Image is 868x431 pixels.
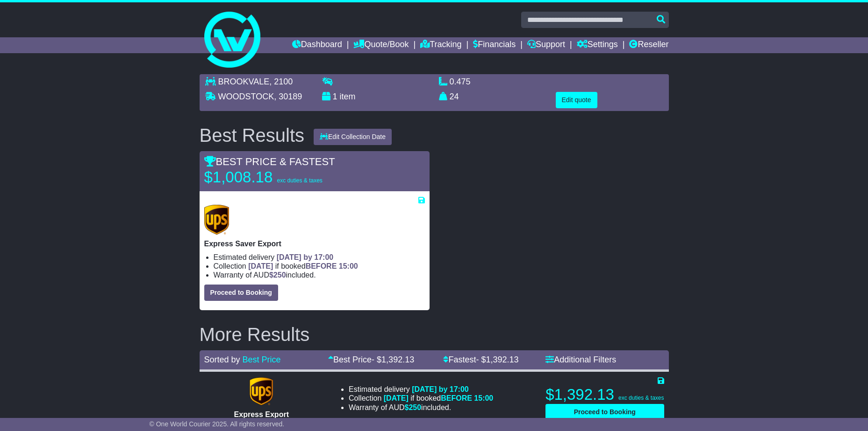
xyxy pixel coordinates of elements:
span: [DATE] [248,262,273,270]
span: exc duties & taxes [277,177,322,184]
span: BROOKVALE [218,77,270,86]
span: BEST PRICE & FASTEST [204,156,335,167]
span: 15:00 [474,394,493,402]
span: [DATE] [384,394,409,402]
a: Quote/Book [353,37,409,53]
span: , 2100 [269,77,293,86]
span: Express Export [234,410,289,418]
span: [DATE] by 17:00 [277,253,334,261]
p: $1,392.13 [545,385,664,404]
span: 1 [333,92,337,101]
h2: More Results [200,324,669,345]
span: 15:00 [339,262,358,270]
span: 250 [273,271,286,279]
button: Edit quote [556,92,597,108]
li: Estimated delivery [214,253,425,262]
span: - $ [476,355,519,364]
li: Warranty of AUD included. [349,403,493,412]
span: 250 [409,403,421,411]
span: , 30189 [274,92,302,101]
span: BEFORE [441,394,472,402]
span: if booked [384,394,493,402]
span: $ [405,403,422,411]
a: Fastest- $1,392.13 [443,355,518,364]
div: Best Results [195,125,309,146]
a: Reseller [629,37,668,53]
span: BEFORE [306,262,337,270]
img: UPS (new): Express Export [250,377,273,405]
li: Estimated delivery [349,385,493,394]
button: Proceed to Booking [204,285,278,301]
li: Collection [214,262,425,271]
span: [DATE] by 17:00 [412,385,469,393]
a: Tracking [420,37,461,53]
a: Support [527,37,565,53]
a: Settings [577,37,618,53]
button: Proceed to Booking [545,404,664,420]
span: 24 [450,92,459,101]
span: exc duties & taxes [618,395,664,401]
a: Best Price- $1,392.13 [328,355,414,364]
span: 0.475 [450,77,471,86]
span: 1,392.13 [486,355,519,364]
span: item [340,92,356,101]
p: $1,008.18 [204,168,323,187]
a: Financials [473,37,516,53]
img: UPS (new): Express Saver Export [204,205,230,235]
span: if booked [248,262,358,270]
a: Additional Filters [545,355,616,364]
button: Edit Collection Date [314,129,392,145]
a: Best Price [243,355,281,364]
p: Express Saver Export [204,239,425,248]
span: $ [269,271,286,279]
a: Dashboard [292,37,342,53]
li: Collection [349,394,493,403]
span: 1,392.13 [381,355,414,364]
li: Warranty of AUD included. [214,271,425,279]
span: Sorted by [204,355,240,364]
span: © One World Courier 2025. All rights reserved. [150,420,285,428]
span: WOODSTOCK [218,92,274,101]
span: - $ [372,355,414,364]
